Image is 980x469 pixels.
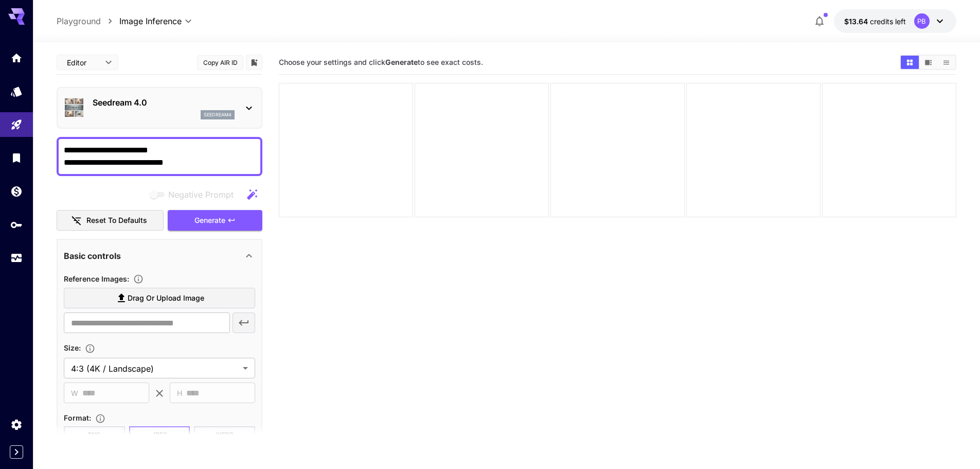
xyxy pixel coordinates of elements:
div: Playground [10,118,23,131]
span: Generate [194,214,225,227]
div: Seedream 4.0seedream4 [64,92,255,124]
button: Show media in video view [919,56,937,69]
button: Choose the file format for the output image. [91,413,110,424]
div: Home [10,51,23,64]
span: Reference Images : [64,274,129,283]
span: Format : [64,413,91,422]
p: Seedream 4.0 [93,96,235,109]
span: Negative prompts are not compatible with the selected model. [148,188,242,201]
button: Generate [168,210,262,231]
button: Upload a reference image to guide the result. This is needed for Image-to-Image or Inpainting. Su... [129,274,148,284]
button: Show media in grid view [901,56,919,69]
span: $13.64 [844,17,870,26]
button: Adjust the dimensions of the generated image by specifying its width and height in pixels, or sel... [81,343,99,354]
span: credits left [870,17,906,26]
span: Image Inference [119,15,182,27]
button: Add to library [250,56,259,68]
button: Reset to defaults [57,210,164,231]
span: Drag or upload image [128,292,204,305]
span: Choose your settings and click to see exact costs. [279,58,483,66]
p: seedream4 [204,111,231,118]
div: Models [10,85,23,98]
a: Playground [57,15,101,27]
button: $13.6443PB [834,9,956,33]
button: Expand sidebar [10,445,23,459]
span: H [177,387,182,399]
div: Basic controls [64,244,255,268]
button: Show media in list view [937,56,955,69]
label: Drag or upload image [64,288,255,309]
span: Negative Prompt [168,188,234,201]
button: Copy AIR ID [197,55,243,70]
p: Basic controls [64,250,121,262]
nav: breadcrumb [57,15,119,27]
div: $13.6443 [844,16,906,27]
b: Generate [385,58,418,66]
div: Usage [10,252,23,265]
div: Settings [10,418,23,431]
div: Show media in grid viewShow media in video viewShow media in list view [900,55,956,70]
div: Library [10,151,23,164]
div: Wallet [10,185,23,198]
span: Size : [64,343,81,352]
div: API Keys [10,218,23,231]
span: 4:3 (4K / Landscape) [71,362,239,375]
span: Editor [67,57,99,68]
div: PB [914,13,930,29]
span: W [71,387,78,399]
